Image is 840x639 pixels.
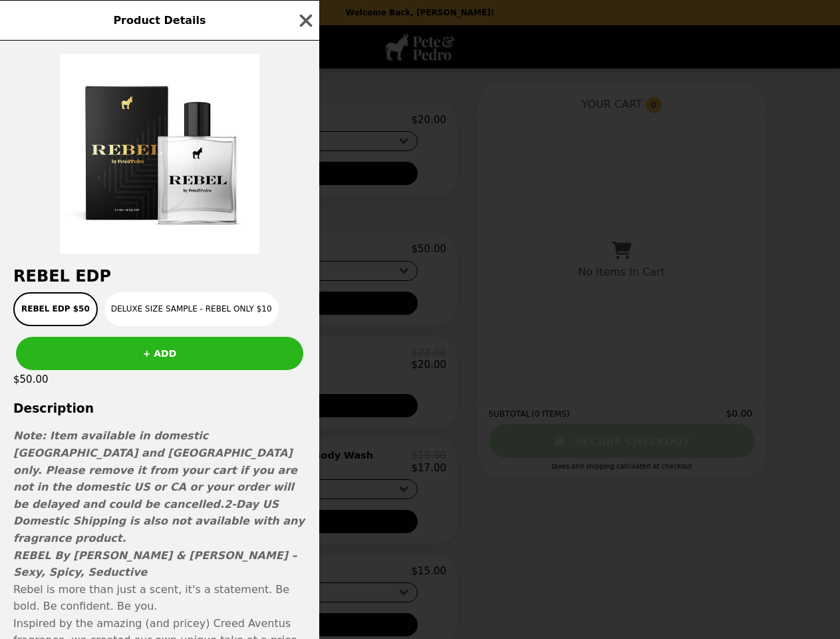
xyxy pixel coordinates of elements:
p: Rebel is more than just a scent, it's a statement. Be bold. Be confident. Be you. [13,581,306,615]
button: Deluxe Size Sample - REBEL Only $10 [104,292,279,326]
button: REBEL EDP $50 [13,292,98,326]
b: REBEL By [PERSON_NAME] & [PERSON_NAME] – Sexy, Spicy, Seductive [13,549,297,579]
img: REBEL EDP $50 [60,54,259,254]
em: 2-Day US Domestic Shipping is also not available with any fragrance product. [13,498,305,544]
button: + ADD [16,337,303,370]
span: Product Details [113,14,206,27]
em: Note: Item available in domestic [GEOGRAPHIC_DATA] and [GEOGRAPHIC_DATA] only. Please remove it f... [13,429,297,510]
